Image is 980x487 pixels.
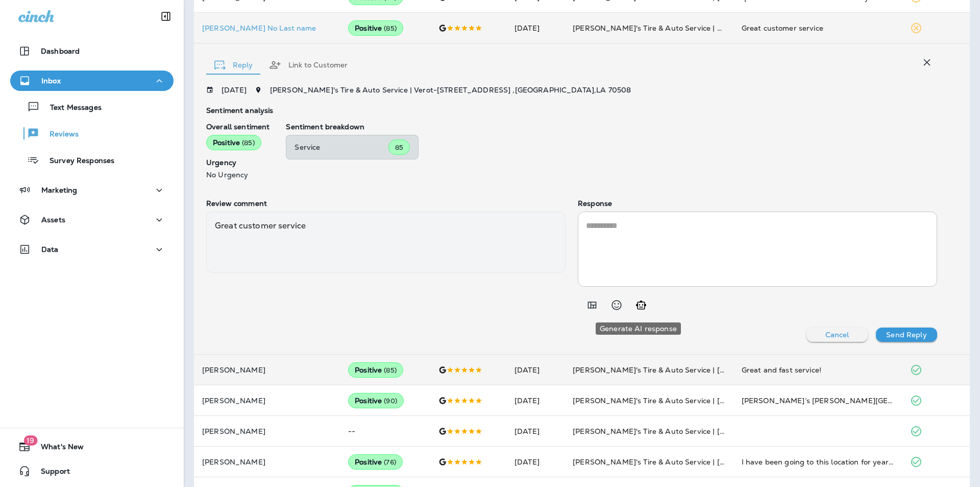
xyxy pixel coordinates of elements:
button: Assets [10,210,174,230]
span: ( 90 ) [384,397,397,405]
span: [PERSON_NAME]'s Tire & Auto Service | [PERSON_NAME][GEOGRAPHIC_DATA] [573,396,860,405]
p: [PERSON_NAME] [202,397,332,405]
button: 19What's New [10,436,174,457]
button: Data [10,239,174,260]
div: Great customer service [742,23,894,33]
p: Sentiment breakdown [286,123,937,131]
div: Great customer service [206,212,566,273]
span: [PERSON_NAME]'s Tire & Auto Service | [PERSON_NAME][GEOGRAPHIC_DATA] [573,457,860,467]
td: [DATE] [506,13,565,43]
p: Overall sentiment [206,123,269,131]
button: Cancel [806,328,868,342]
span: [PERSON_NAME]'s Tire & Auto Service | [GEOGRAPHIC_DATA] [573,365,796,375]
button: Inbox [10,71,174,91]
div: Generate AI response [596,322,681,335]
span: ( 85 ) [384,24,397,33]
p: Service [295,143,388,151]
div: Positive [348,20,403,36]
button: Text Messages [10,96,174,118]
p: Review comment [206,199,566,207]
span: 85 [395,143,403,152]
p: Inbox [41,77,61,85]
p: [PERSON_NAME] [202,366,332,374]
span: ( 85 ) [242,138,255,147]
p: No Urgency [206,171,269,179]
button: Reviews [10,123,174,144]
span: [PERSON_NAME]'s Tire & Auto Service | [GEOGRAPHIC_DATA] [573,427,796,436]
td: [DATE] [506,416,565,447]
button: Select an emoji [606,295,627,315]
p: Assets [41,216,65,224]
div: Great and fast service! [742,365,894,375]
div: I have been going to this location for years now. No complaints and I’m happy with the price and ... [742,457,894,467]
p: Sentiment analysis [206,106,937,114]
p: Text Messages [40,103,102,113]
p: Survey Responses [39,156,114,166]
td: [DATE] [506,385,565,416]
button: Marketing [10,180,174,200]
div: Click to view Customer Drawer [202,24,332,32]
p: Urgency [206,158,269,167]
button: Dashboard [10,41,174,61]
span: ( 85 ) [384,366,397,375]
span: [PERSON_NAME]'s Tire & Auto Service | Verot - [STREET_ADDRESS] , [GEOGRAPHIC_DATA] , LA 70508 [270,85,631,95]
p: [DATE] [222,86,247,94]
button: Add in a premade template [582,295,602,315]
p: Cancel [825,331,849,339]
button: Survey Responses [10,149,174,171]
p: Response [578,199,937,207]
p: [PERSON_NAME] [202,458,332,466]
span: ( 76 ) [384,458,396,467]
p: Data [41,245,59,253]
span: Support [31,467,70,479]
p: Send Reply [886,331,926,339]
button: Send Reply [876,328,937,342]
div: Positive [348,362,403,378]
p: Reviews [39,130,79,140]
td: [DATE] [506,447,565,477]
button: Generate AI response [631,295,651,315]
span: [PERSON_NAME]'s Tire & Auto Service | Verot [573,24,736,33]
div: Positive [348,454,403,470]
button: Support [10,461,174,481]
p: Dashboard [41,47,80,55]
span: What's New [31,443,84,455]
button: Reply [206,47,261,83]
div: Positive [348,393,404,408]
td: -- [340,416,430,447]
p: Marketing [41,186,77,194]
button: Link to Customer [261,47,356,83]
button: Collapse Sidebar [152,6,180,27]
span: 19 [23,435,37,446]
p: [PERSON_NAME] [202,427,332,435]
div: Positive [206,135,261,150]
td: [DATE] [506,355,565,385]
p: [PERSON_NAME] No Last name [202,24,332,32]
div: Chabill’s Denham Springs is where I always turn for tire and auto repairs! The staff is super fri... [742,396,894,406]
